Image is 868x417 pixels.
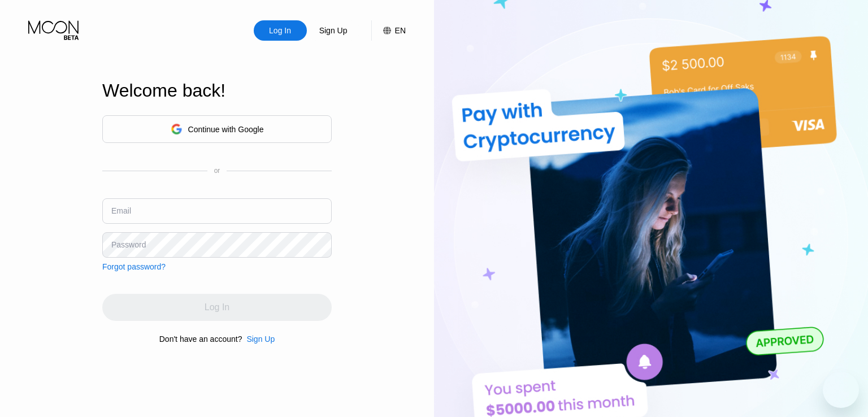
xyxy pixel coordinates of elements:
[159,335,242,344] div: Don't have an account?
[246,335,275,344] div: Sign Up
[823,372,859,408] iframe: Button to launch messaging window
[102,80,332,101] div: Welcome back!
[318,25,349,36] div: Sign Up
[111,206,131,215] div: Email
[214,167,220,175] div: or
[268,25,292,36] div: Log In
[102,115,332,143] div: Continue with Google
[102,262,166,271] div: Forgot password?
[371,20,406,41] div: EN
[307,20,360,41] div: Sign Up
[254,20,307,41] div: Log In
[111,240,146,249] div: Password
[242,335,275,344] div: Sign Up
[395,26,406,35] div: EN
[188,125,264,134] div: Continue with Google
